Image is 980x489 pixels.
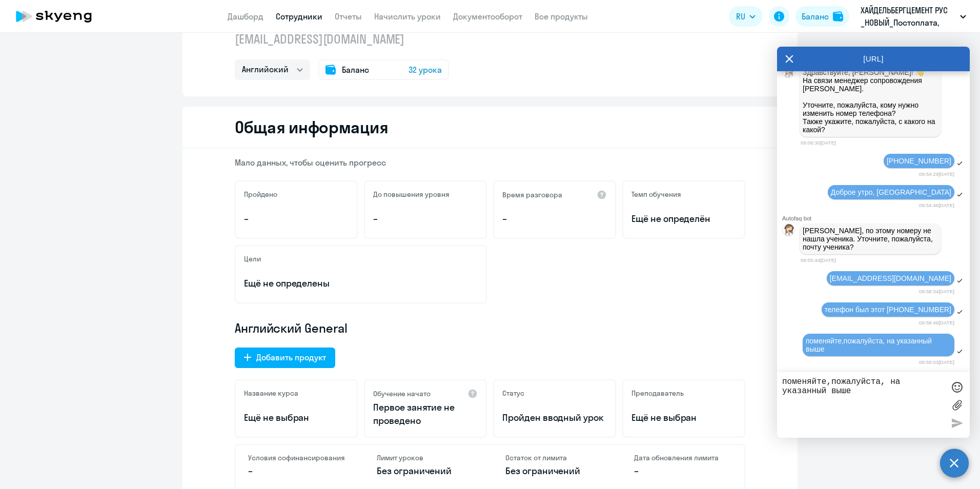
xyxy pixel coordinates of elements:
[729,6,763,27] button: RU
[244,190,277,199] h5: Пройдено
[244,254,261,263] h5: Цели
[235,348,335,368] button: Добавить продукт
[634,464,732,478] p: –
[235,117,388,137] h2: Общая информация
[855,4,971,29] button: ХАЙДЕЛЬБЕРГЦЕМЕНТ РУС _НОВЫЙ_Постоплата, ХАЙДЕЛЬБЕРГЦЕМЕНТ РУС, ООО
[919,359,954,365] time: 09:59:03[DATE]
[409,64,442,76] span: 32 урока
[783,66,795,80] img: bot avatar
[502,411,607,424] p: Пройден вводный урок
[861,4,956,29] p: ХАЙДЕЛЬБЕРГЦЕМЕНТ РУС _НОВЫЙ_Постоплата, ХАЙДЕЛЬБЕРГЦЕМЕНТ РУС, ООО
[803,68,938,76] p: Здравствуйте, [PERSON_NAME]! 👋
[801,257,836,263] time: 09:55:44[DATE]
[830,274,951,282] span: [EMAIL_ADDRESS][DOMAIN_NAME]
[248,464,346,478] p: –
[335,11,362,22] a: Отчеты
[803,76,938,134] p: На связи менеджер сопровождения [PERSON_NAME]. Уточните, пожалуйста, кому нужно изменить номер те...
[502,212,607,226] p: –
[736,10,745,23] span: RU
[505,464,603,478] p: Без ограничений
[228,11,263,22] a: Дашборд
[377,453,475,462] h4: Лимит уроков
[235,320,348,336] span: Английский General
[377,464,475,478] p: Без ограничений
[235,157,745,168] p: Мало данных, чтобы оценить прогресс
[919,171,954,177] time: 09:54:29[DATE]
[801,140,836,146] time: 09:08:30[DATE]
[919,202,954,208] time: 09:54:46[DATE]
[276,11,322,22] a: Сотрудники
[631,190,681,199] h5: Темп обучения
[342,64,369,76] span: Баланс
[831,188,951,196] span: Доброе утро, [GEOGRAPHIC_DATA]
[505,453,603,462] h4: Остаток от лимита
[373,389,431,398] h5: Обучение начато
[256,351,326,363] div: Добавить продукт
[244,277,478,290] p: Ещё не определены
[782,215,970,221] div: Autofaq bot
[825,305,952,314] span: телефон был этот [PHONE_NUMBER]
[248,453,346,462] h4: Условия софинансирования
[374,11,441,22] a: Начислить уроки
[833,11,843,22] img: balance
[806,337,934,353] span: поменяйте,пожалуйста, на указанный выше
[919,320,954,325] time: 09:58:46[DATE]
[373,190,450,199] h5: До повышения уровня
[631,411,736,424] p: Ещё не выбран
[244,411,349,424] p: Ещё не выбран
[919,289,954,294] time: 09:58:34[DATE]
[244,212,349,226] p: –
[453,11,522,22] a: Документооборот
[887,157,951,165] span: [PHONE_NUMBER]
[802,10,829,23] div: Баланс
[235,31,449,47] p: [EMAIL_ADDRESS][DOMAIN_NAME]
[373,401,478,427] p: Первое занятие не проведено
[783,224,795,239] img: bot avatar
[795,6,849,27] button: Балансbalance
[502,389,524,398] h5: Статус
[244,389,298,398] h5: Название курса
[631,389,684,398] h5: Преподаватель
[373,212,478,226] p: –
[803,227,938,251] p: [PERSON_NAME], по этому номеру не нашла ученика. Уточните, пожалуйста, почту ученика?
[631,212,736,226] span: Ещё не определён
[949,397,965,413] label: Лимит 10 файлов
[634,453,732,462] h4: Дата обновления лимита
[535,11,588,22] a: Все продукты
[502,190,562,199] h5: Время разговора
